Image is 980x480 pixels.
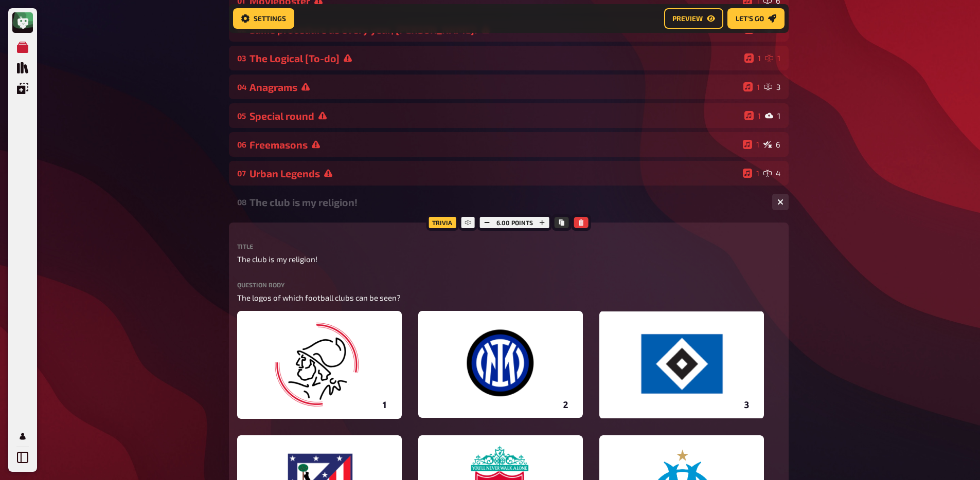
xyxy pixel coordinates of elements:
[237,169,245,178] div: 07
[763,140,780,149] div: 6
[763,169,780,178] div: 4
[765,53,780,63] div: 1
[237,111,245,120] div: 05
[664,8,723,29] a: Preview
[743,140,759,149] div: 1
[672,15,703,22] span: Preview
[12,37,33,58] a: My Quizzes
[250,196,764,208] div: The club is my religion!
[727,8,785,29] a: Let's go
[250,52,740,64] div: The Logical [To-do]
[736,15,764,22] span: Let's go
[743,169,759,178] div: 1
[250,81,739,93] div: Anagrams
[426,214,458,231] div: Trivia
[237,82,245,91] div: 04
[555,217,569,228] button: Copy
[237,53,245,63] div: 03
[744,53,761,63] div: 1
[477,214,552,231] div: 6.00 points
[237,197,245,207] div: 08
[250,110,740,122] div: Special round
[254,15,286,22] span: Settings
[250,168,739,179] div: Urban Legends
[12,58,33,78] a: Quiz Library
[12,78,33,99] a: Overlays
[237,293,401,302] span: The logos of which football clubs can be seen?
[764,82,780,91] div: 3
[743,82,760,91] div: 1
[233,8,294,29] a: Settings
[237,140,245,149] div: 06
[237,243,780,249] label: Title
[744,111,761,120] div: 1
[250,139,739,151] div: Freemasons
[250,24,740,35] div: Same procedure as every year, [PERSON_NAME]!
[237,282,780,288] label: Question body
[765,111,780,120] div: 1
[237,253,317,265] span: The club is my religion!
[12,426,33,447] a: My Account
